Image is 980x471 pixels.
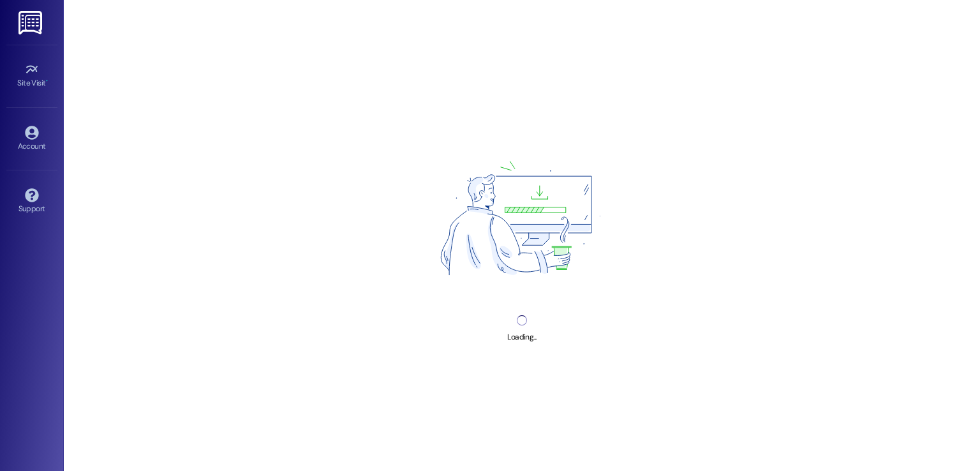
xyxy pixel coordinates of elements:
[6,59,57,93] a: Site Visit •
[19,11,45,34] img: ResiDesk Logo
[46,77,48,86] span: •
[6,122,57,156] a: Account
[507,331,536,344] div: Loading...
[6,184,57,219] a: Support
